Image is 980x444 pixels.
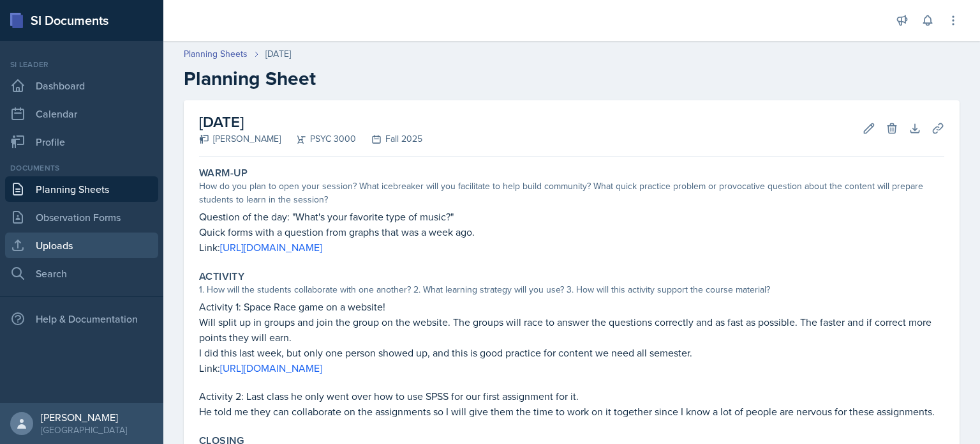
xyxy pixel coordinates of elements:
[5,73,158,98] a: Dashboard
[199,388,944,404] p: Activity 2: Last class he only went over how to use SPSS for our first assignment for it.
[5,129,158,155] a: Profile
[281,132,356,146] div: PSYC 3000
[220,361,322,375] a: [URL][DOMAIN_NAME]
[199,345,944,360] p: I did this last week, but only one person showed up, and this is good practice for content we nee...
[199,132,281,146] div: [PERSON_NAME]
[5,59,158,70] div: Si leader
[5,306,158,332] div: Help & Documentation
[199,240,944,255] p: Link:
[41,424,127,436] div: [GEOGRAPHIC_DATA]
[184,47,248,61] a: Planning Sheets
[199,299,944,314] p: Activity 1: Space Race game on a website!
[5,176,158,202] a: Planning Sheets
[5,204,158,230] a: Observation Forms
[5,233,158,258] a: Uploads
[199,360,944,376] p: Link:
[199,270,244,283] label: Activity
[5,162,158,174] div: Documents
[41,411,127,424] div: [PERSON_NAME]
[5,101,158,126] a: Calendar
[199,314,944,345] p: Will split up in groups and join the group on the website. The groups will race to answer the que...
[199,111,422,134] h2: [DATE]
[356,132,422,146] div: Fall 2025
[199,167,248,180] label: Warm-Up
[184,67,960,90] h2: Planning Sheet
[199,209,944,224] p: Question of the day: "What's your favorite type of music?"
[199,224,944,240] p: Quick forms with a question from graphs that was a week ago.
[199,283,944,296] div: 1. How will the students collaborate with one another? 2. What learning strategy will you use? 3....
[5,261,158,286] a: Search
[199,180,944,206] div: How do you plan to open your session? What icebreaker will you facilitate to help build community...
[265,47,291,61] div: [DATE]
[199,404,944,419] p: He told me they can collaborate on the assignments so I will give them the time to work on it tog...
[220,240,322,254] a: [URL][DOMAIN_NAME]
